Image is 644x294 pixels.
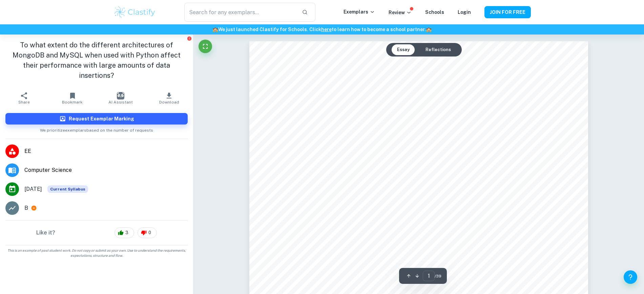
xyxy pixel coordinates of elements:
p: B [24,204,28,212]
span: Download [159,100,179,105]
span: / 39 [435,273,441,279]
span: AI Assistant [108,100,133,105]
input: Search for any exemplars... [184,3,296,22]
span: 🏫 [212,27,218,32]
button: AI Assistant [97,89,145,108]
h6: Like it? [36,229,55,237]
span: Current Syllabus [47,185,88,193]
button: Help and Feedback [624,270,637,284]
span: Bookmark [62,100,83,105]
span: 3 [122,229,132,236]
button: Download [145,89,193,108]
button: Request Exemplar Marking [5,113,188,125]
button: Reflections [420,44,456,55]
div: This exemplar is based on the current syllabus. Feel free to refer to it for inspiration/ideas wh... [47,185,88,193]
p: Exemplars [344,8,375,16]
button: JOIN FOR FREE [484,6,531,18]
p: Review [389,9,412,16]
button: Fullscreen [199,40,212,53]
span: Computer Science [24,166,188,174]
h1: To what extent do the different architectures of MongoDB and MySQL when used with Python affect t... [5,40,188,81]
a: here [321,27,332,32]
span: [DATE] [24,185,42,193]
span: We prioritize exemplars based on the number of requests [40,125,153,133]
span: Share [18,100,30,105]
h6: Request Exemplar Marking [69,115,134,122]
a: Schools [425,9,444,15]
img: AI Assistant [117,92,124,99]
a: Login [458,9,471,15]
div: 0 [138,227,157,238]
span: 0 [145,229,155,236]
img: Clastify logo [113,5,157,19]
button: Report issue [187,36,192,41]
span: This is an example of past student work. Do not copy or submit as your own. Use to understand the... [3,248,190,258]
div: 3 [115,227,134,238]
button: Essay [392,44,415,55]
span: 🏫 [426,27,432,32]
span: EE [24,147,188,155]
button: Bookmark [48,89,97,108]
h6: We just launched Clastify for Schools. Click to learn how to become a school partner. [1,26,643,33]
